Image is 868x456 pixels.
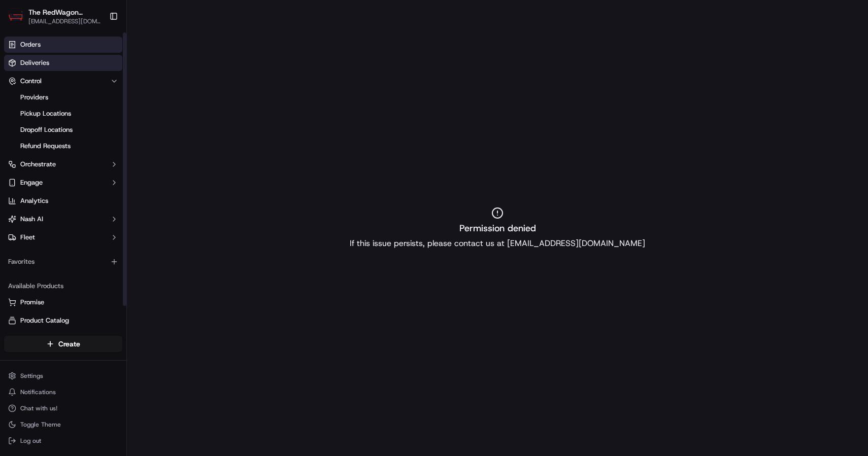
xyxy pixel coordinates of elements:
button: Chat with us! [4,401,122,415]
span: • [84,157,88,165]
img: 1736555255976-a54dd68f-1ca7-489b-9aae-adbdc363a1c4 [10,97,28,115]
span: Settings [20,372,43,380]
span: Pylon [101,252,123,259]
a: Powered byPylon [72,251,123,259]
div: Past conversations [10,132,68,140]
button: Control [4,73,122,89]
span: [DATE] [90,185,111,193]
span: Refund Requests [20,142,71,151]
a: Providers [16,90,110,104]
img: Angelique Valdez [10,175,26,191]
a: Promise [8,298,118,307]
button: Promise [4,294,122,310]
span: Knowledge Base [20,227,78,237]
button: See all [157,130,185,142]
button: Start new chat [173,100,185,112]
span: Analytics [20,196,48,205]
h2: Permission denied [459,221,536,235]
button: Settings [4,369,122,383]
img: Liam S. [10,148,26,164]
a: Refund Requests [16,139,110,153]
span: Dropoff Locations [20,125,73,134]
div: Available Products [4,278,122,294]
button: Product Catalog [4,312,122,329]
a: 📗Knowledge Base [6,223,82,241]
button: Nash AI [4,211,122,227]
img: 1736555255976-a54dd68f-1ca7-489b-9aae-adbdc363a1c4 [20,158,28,166]
a: Deliveries [4,55,122,71]
div: Favorites [4,254,122,270]
span: [PERSON_NAME] [31,185,82,193]
span: Engage [20,178,43,187]
p: Welcome 👋 [10,41,185,57]
button: Engage [4,174,122,191]
span: Chat with us! [20,404,57,412]
button: The RedWagon Delivers [28,7,101,17]
span: • [84,185,88,193]
span: Log out [20,437,41,445]
span: Fleet [20,233,35,242]
span: Pickup Locations [20,109,71,118]
button: Log out [4,434,122,448]
img: 1736555255976-a54dd68f-1ca7-489b-9aae-adbdc363a1c4 [20,185,28,193]
span: Orchestrate [20,160,56,169]
a: Analytics [4,193,122,209]
span: [DATE] [90,157,111,165]
button: Orchestrate [4,156,122,172]
img: 1724597045416-56b7ee45-8013-43a0-a6f9-03cb97ddad50 [21,97,40,115]
a: 💻API Documentation [82,223,167,241]
span: Notifications [20,388,56,396]
span: API Documentation [96,227,163,237]
button: Fleet [4,229,122,245]
a: Orders [4,37,122,53]
button: Toggle Theme [4,417,122,432]
div: 💻 [86,228,94,236]
span: [PERSON_NAME] [31,157,82,165]
span: Orders [20,40,41,49]
span: Toggle Theme [20,420,61,429]
span: Control [20,77,42,86]
span: Providers [20,93,48,102]
button: The RedWagon DeliversThe RedWagon Delivers[EMAIL_ADDRESS][DOMAIN_NAME] [4,4,105,28]
a: Dropoff Locations [16,123,110,137]
span: Create [58,339,80,349]
span: Promise [20,298,44,307]
button: Notifications [4,385,122,399]
button: [EMAIL_ADDRESS][DOMAIN_NAME] [28,17,101,25]
div: We're available if you need us! [46,107,140,115]
a: Pickup Locations [16,107,110,121]
input: Got a question? Start typing here... [26,65,183,76]
img: Nash [10,10,30,30]
p: If this issue persists, please contact us at [EMAIL_ADDRESS][DOMAIN_NAME] [350,237,645,250]
a: Product Catalog [8,316,118,325]
img: The RedWagon Delivers [8,8,24,24]
span: Nash AI [20,215,43,224]
span: Deliveries [20,58,49,67]
div: 📗 [10,228,18,236]
span: Product Catalog [20,316,69,325]
div: Start new chat [46,97,166,107]
button: Create [4,336,122,352]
